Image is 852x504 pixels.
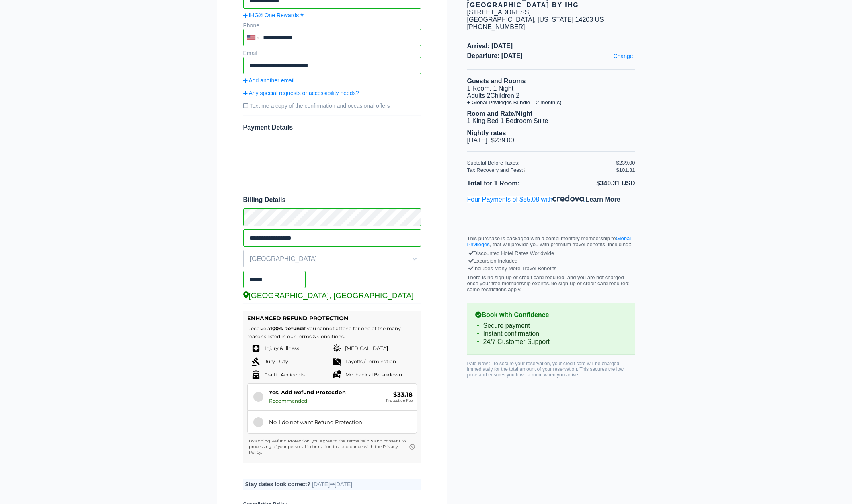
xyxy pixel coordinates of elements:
[467,160,616,166] div: Subtotal Before Taxes:
[616,167,635,173] div: $101.31
[243,77,421,84] a: Add another email
[467,85,635,92] li: 1 Room, 1 Night
[467,110,533,117] b: Room and Rate/Night
[244,30,261,45] div: United States: +1
[475,338,627,346] li: 24/7 Customer Support
[467,280,630,292] span: No sign-up or credit card required; some restrictions apply.
[469,265,633,272] div: Includes Many More Travel Benefits
[575,16,593,23] span: 14203
[467,167,616,173] div: Tax Recovery and Fees:
[243,124,293,131] span: Payment Details
[243,12,421,19] a: IHG® One Rewards #
[469,257,633,265] div: Excursion Included
[538,16,573,23] span: [US_STATE]
[467,235,635,247] p: This purchase is packaged with a complimentary membership to , that will provide you with premium...
[245,481,311,488] b: Stay dates look correct?
[467,137,514,144] span: [DATE] $239.00
[467,130,506,136] b: Nightly rates
[467,196,620,203] a: Four Payments of $85.08 with.Learn More
[490,92,519,99] span: Children 2
[243,196,421,204] span: Billing Details
[467,52,635,60] span: Departure: [DATE]
[243,99,421,112] label: Text me a copy of the confirmation and occasional offers
[467,43,635,50] span: Arrival: [DATE]
[467,99,635,105] li: + Global Privileges Bundle – 2 month(s)
[467,23,635,31] div: [PHONE_NUMBER]
[243,90,421,96] a: Any special requests or accessibility needs?
[595,16,604,23] span: US
[467,178,551,189] li: Total for 1 Room:
[467,196,620,203] span: Four Payments of $85.08 with .
[243,291,421,300] div: [GEOGRAPHIC_DATA], [GEOGRAPHIC_DATA]
[586,196,620,203] span: Learn More
[475,322,627,330] li: Secure payment
[551,178,635,189] li: $340.31 USD
[467,92,635,99] li: Adults 2
[611,51,635,61] a: Change
[243,22,259,29] label: Phone
[475,330,627,338] li: Instant confirmation
[467,274,635,292] p: There is no sign-up or credit card required, and you are not charged once your free membership ex...
[469,249,633,257] div: Discounted Hotel Rates Worldwide
[467,235,631,247] a: Global Privileges
[244,252,421,266] span: [GEOGRAPHIC_DATA]
[475,311,627,319] b: Book with Confidence
[242,134,423,187] iframe: To enrich screen reader interactions, please activate Accessibility in Grammarly extension settings
[312,481,352,488] span: [DATE] [DATE]
[467,361,624,378] span: Paid Now :: To secure your reservation, your credit card will be charged immediately for the tota...
[616,160,635,166] div: $239.00
[467,16,536,23] span: [GEOGRAPHIC_DATA],
[467,9,531,16] div: [STREET_ADDRESS]
[467,78,526,84] b: Guests and Rooms
[467,117,635,125] li: 1 King Bed 1 Bedroom Suite
[467,210,635,218] iframe: PayPal Message 1
[243,50,257,56] label: Email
